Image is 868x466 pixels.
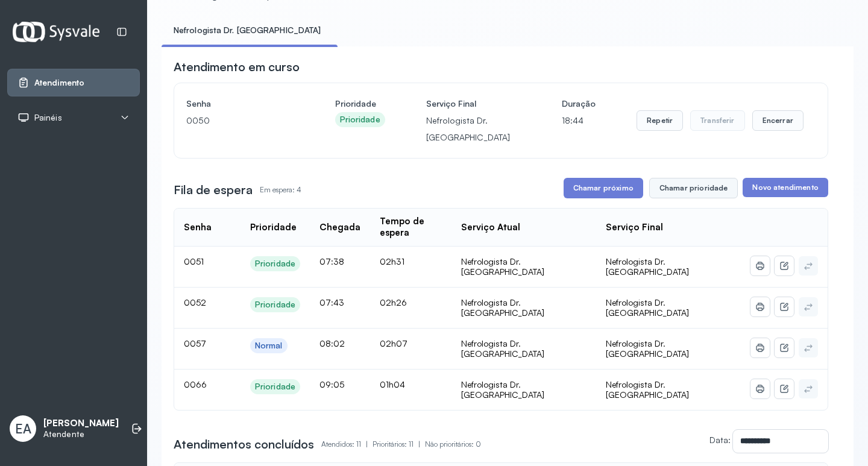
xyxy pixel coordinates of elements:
div: Nefrologista Dr. [GEOGRAPHIC_DATA] [461,256,587,277]
div: Normal [255,341,283,351]
h3: Atendimentos concluídos [174,436,314,453]
div: Prioridade [255,259,295,269]
div: Prioridade [340,115,380,125]
div: Serviço Atual [461,222,520,233]
span: 0066 [184,379,207,389]
p: Não prioritários: 0 [425,436,481,453]
h4: Serviço Final [426,95,521,112]
h4: Duração [562,95,596,112]
button: Chamar prioridade [649,178,738,198]
button: Repetir [637,110,683,131]
span: 09:05 [319,379,344,389]
p: Prioritários: 11 [373,436,425,453]
label: Data: [709,435,731,445]
span: Nefrologista Dr. [GEOGRAPHIC_DATA] [606,297,689,318]
div: Serviço Final [606,222,663,233]
span: 02h31 [380,256,404,266]
span: | [418,439,420,449]
span: 02h26 [380,297,407,307]
button: Transferir [690,110,745,131]
span: | [366,439,368,449]
span: 02h07 [380,338,407,348]
img: Logotipo do estabelecimento [13,22,99,42]
span: 07:43 [319,297,344,307]
p: Atendente [43,429,119,439]
span: 0052 [184,297,206,307]
p: Atendidos: 11 [321,436,373,453]
div: Prioridade [255,382,295,392]
h3: Fila de espera [174,181,253,198]
span: 0051 [184,256,204,266]
p: 0050 [186,112,294,129]
h4: Prioridade [335,95,385,112]
span: 07:38 [319,256,344,266]
span: 01h04 [380,379,405,389]
button: Encerrar [752,110,804,131]
div: Nefrologista Dr. [GEOGRAPHIC_DATA] [461,297,587,318]
a: Nefrologista Dr. [GEOGRAPHIC_DATA] [162,20,333,40]
div: Nefrologista Dr. [GEOGRAPHIC_DATA] [461,379,587,400]
p: 18:44 [562,112,596,129]
div: Prioridade [255,300,295,310]
h3: Atendimento em curso [174,58,300,75]
span: Atendimento [34,78,84,88]
span: Nefrologista Dr. [GEOGRAPHIC_DATA] [606,256,689,277]
p: Nefrologista Dr. [GEOGRAPHIC_DATA] [426,112,521,146]
button: Novo atendimento [743,178,828,197]
div: Tempo de espera [380,216,442,239]
div: Prioridade [250,222,297,233]
span: 08:02 [319,338,345,348]
p: Em espera: 4 [260,181,301,198]
span: Painéis [34,113,62,123]
h4: Senha [186,95,294,112]
span: 0057 [184,338,206,348]
div: Nefrologista Dr. [GEOGRAPHIC_DATA] [461,338,587,359]
p: [PERSON_NAME] [43,418,119,429]
span: Nefrologista Dr. [GEOGRAPHIC_DATA] [606,338,689,359]
div: Chegada [319,222,360,233]
div: Senha [184,222,212,233]
button: Chamar próximo [564,178,643,198]
span: Nefrologista Dr. [GEOGRAPHIC_DATA] [606,379,689,400]
a: Atendimento [17,77,130,89]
